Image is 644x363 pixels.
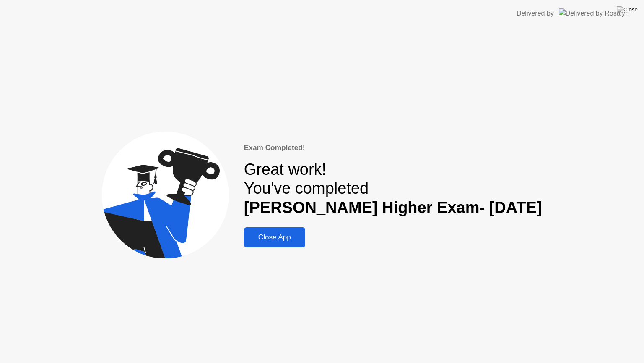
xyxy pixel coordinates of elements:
button: go back [5,3,21,19]
div: Close [147,4,162,19]
div: Close App [247,233,303,242]
b: [PERSON_NAME] Higher Exam- [DATE] [244,199,542,216]
div: Great work! You've completed [244,160,542,218]
img: Delivered by Rosalyn [559,8,629,18]
button: Close App [244,227,305,247]
div: Exam Completed! [244,142,542,153]
div: Delivered by [517,8,554,18]
img: Close [617,6,638,13]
